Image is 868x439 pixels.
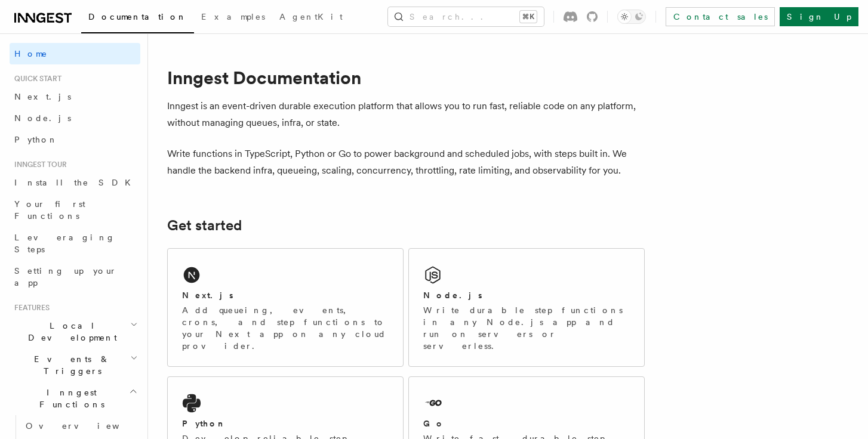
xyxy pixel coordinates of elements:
a: Install the SDK [10,172,140,193]
span: Examples [201,12,265,21]
span: Documentation [88,12,187,21]
a: Setting up your app [10,260,140,293]
p: Write functions in TypeScript, Python or Go to power background and scheduled jobs, with steps bu... [167,146,645,179]
button: Inngest Functions [10,382,140,415]
h2: Python [182,418,226,429]
a: AgentKit [272,4,350,32]
a: Documentation [81,4,194,33]
span: Next.js [14,92,71,101]
a: Examples [194,4,272,32]
h1: Inngest Documentation [167,67,645,88]
h2: Go [423,418,445,429]
span: Home [14,48,48,60]
span: Local Development [10,320,130,344]
span: Quick start [10,74,61,84]
a: Next.js [10,86,140,107]
a: Get started [167,217,242,234]
span: Overview [26,421,149,431]
span: Setting up your app [14,266,117,287]
button: Local Development [10,315,140,348]
kbd: ⌘K [520,11,537,23]
a: Node.js [10,107,140,129]
span: Python [14,135,58,144]
button: Toggle dark mode [617,10,646,24]
a: Overview [21,415,140,437]
a: Home [10,43,140,64]
span: Install the SDK [14,178,138,187]
span: Node.js [14,113,71,123]
span: Leveraging Steps [14,233,115,254]
a: Leveraging Steps [10,227,140,260]
p: Add queueing, events, crons, and step functions to your Next app on any cloud provider. [182,304,389,352]
a: Next.jsAdd queueing, events, crons, and step functions to your Next app on any cloud provider. [167,248,404,367]
a: Your first Functions [10,193,140,227]
a: Python [10,129,140,150]
h2: Next.js [182,289,233,301]
a: Contact sales [666,7,775,26]
a: Sign Up [780,7,858,26]
span: Events & Triggers [10,353,130,377]
span: Inngest tour [10,160,67,169]
button: Search...⌘K [388,7,544,26]
a: Node.jsWrite durable step functions in any Node.js app and run on servers or serverless. [408,248,645,367]
span: Your first Functions [14,199,85,221]
p: Inngest is an event-driven durable execution platform that allows you to run fast, reliable code ... [167,98,645,131]
button: Events & Triggers [10,348,140,382]
h2: Node.js [423,289,482,301]
span: Features [10,303,50,313]
p: Write durable step functions in any Node.js app and run on servers or serverless. [423,304,630,352]
span: Inngest Functions [10,387,129,410]
span: AgentKit [279,12,343,21]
